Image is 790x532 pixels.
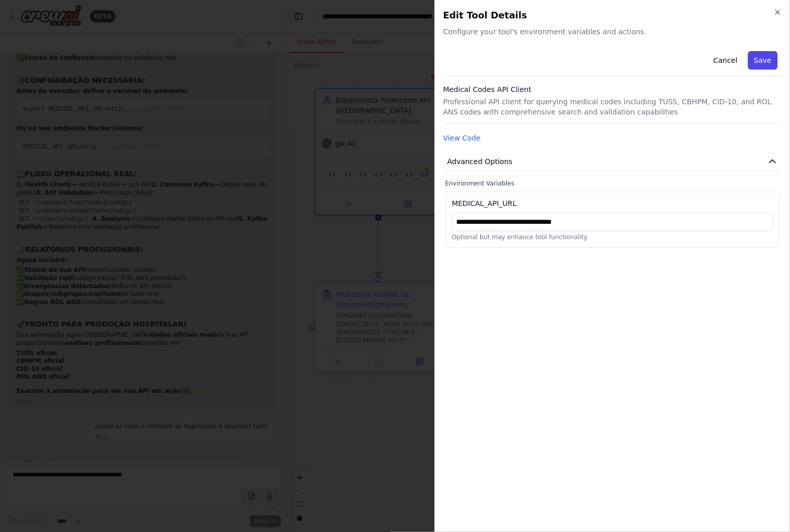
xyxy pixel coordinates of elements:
[452,198,517,209] div: MEDICAL_API_URL
[445,179,780,188] label: Environment Variables
[443,97,782,117] p: Professional API client for querying medical codes including TUSS, CBHPM, CID-10, and ROL ANS cod...
[443,84,782,95] h3: Medical Codes API Client
[748,51,778,70] button: Save
[707,51,743,70] button: Cancel
[443,133,481,143] button: View Code
[447,156,513,167] span: Advanced Options
[443,27,782,37] span: Configure your tool's environment variables and actions.
[443,8,782,22] h2: Edit Tool Details
[452,233,773,241] p: Optional but may enhance tool functionality.
[443,152,782,171] button: Advanced Options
